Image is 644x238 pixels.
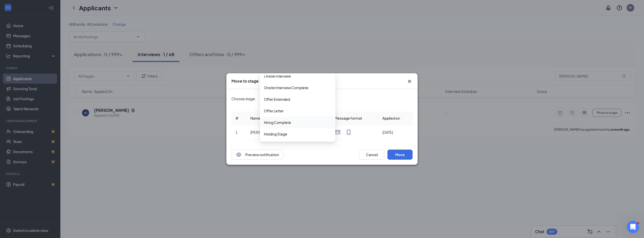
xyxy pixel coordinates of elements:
td: [DATE] [378,125,413,140]
svg: Cross [407,78,413,84]
svg: Eye [236,152,242,158]
svg: Email [335,129,341,135]
span: Onsite Interview [264,73,291,79]
span: Offer Letter [264,108,284,114]
th: Message format [331,111,378,125]
span: 1 [235,130,237,134]
h3: Move to stage [231,78,259,84]
th: Applied on [378,111,413,125]
button: Close [407,78,413,84]
span: Onsite Interview Complete [264,85,308,90]
th: # [231,111,246,125]
span: Holding Stage [264,131,287,137]
span: Hiring Complete [264,120,291,125]
button: Move [387,150,413,160]
td: [PERSON_NAME] [246,125,295,140]
button: EyePreview notification [231,150,283,160]
th: Name [246,111,295,125]
span: Offer Extended [264,96,290,102]
span: Choose stage: [231,96,256,101]
iframe: Intercom live chat [627,221,639,233]
button: Cancel [359,150,384,160]
svg: MobileSms [346,129,352,135]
